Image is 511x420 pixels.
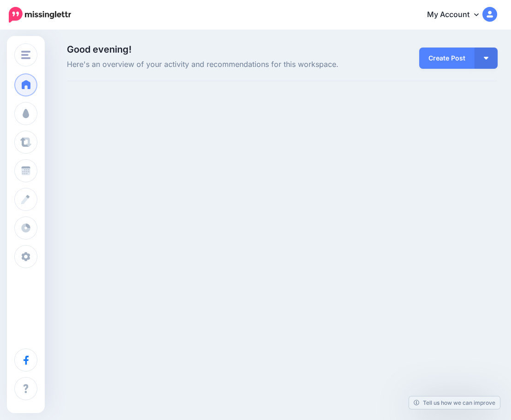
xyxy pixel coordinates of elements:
img: Missinglettr [9,7,71,23]
a: My Account [418,4,497,26]
img: menu.png [21,51,30,59]
img: arrow-down-white.png [484,57,488,60]
a: Create Post [419,48,475,69]
a: Tell us how we can improve [409,396,500,409]
span: Here's an overview of your activity and recommendations for this workspace. [67,59,349,71]
span: Good evening! [67,44,131,55]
